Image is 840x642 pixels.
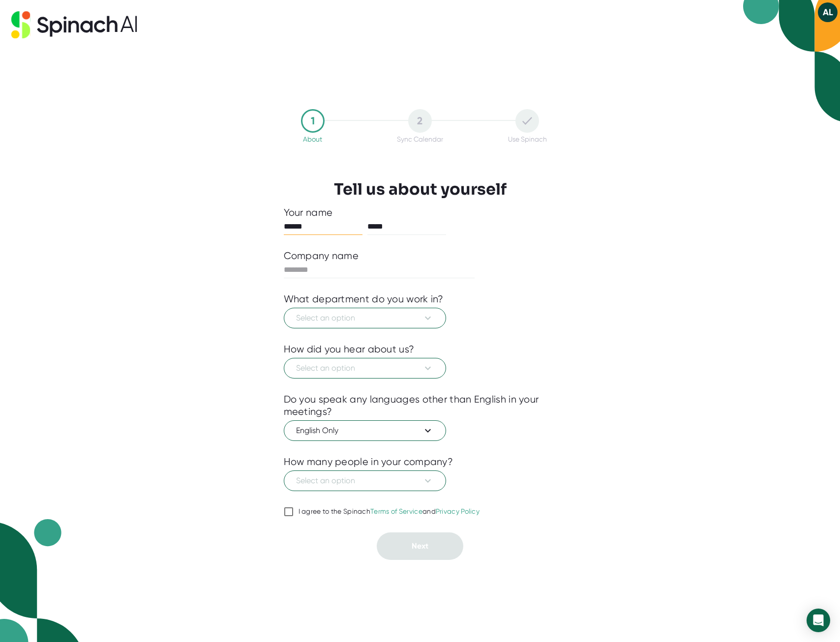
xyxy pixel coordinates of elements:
[296,362,434,374] span: Select an option
[370,507,422,515] a: Terms of Service
[334,180,507,199] h3: Tell us about yourself
[284,343,415,355] div: How did you hear about us?
[408,109,432,133] div: 2
[296,475,434,487] span: Select an option
[284,206,557,219] div: Your name
[296,425,434,437] span: English Only
[284,358,446,379] button: Select an option
[284,420,446,441] button: English Only
[296,312,434,324] span: Select an option
[818,2,838,22] button: AL
[284,293,444,305] div: What department do you work in?
[508,135,547,143] div: Use Spinach
[301,109,325,133] div: 1
[299,507,480,516] div: I agree to the Spinach and
[284,308,446,328] button: Select an option
[436,507,480,515] a: Privacy Policy
[284,470,446,491] button: Select an option
[412,541,428,551] span: Next
[807,609,830,632] div: Open Intercom Messenger
[397,135,443,143] div: Sync Calendar
[284,393,557,418] div: Do you speak any languages other than English in your meetings?
[377,532,463,560] button: Next
[303,135,322,143] div: About
[284,456,453,468] div: How many people in your company?
[284,250,359,262] div: Company name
